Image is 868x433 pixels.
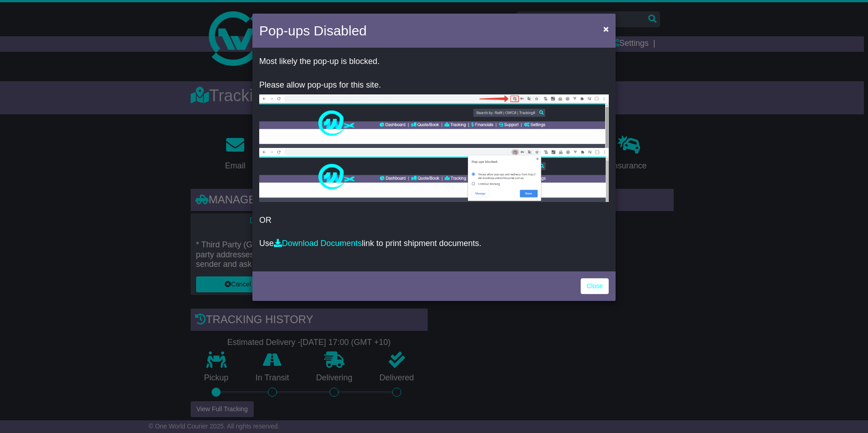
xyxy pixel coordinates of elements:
[274,239,362,248] a: Download Documents
[259,239,609,249] p: Use link to print shipment documents.
[259,80,609,90] p: Please allow pop-ups for this site.
[259,57,609,67] p: Most likely the pop-up is blocked.
[581,278,609,294] a: Close
[252,50,616,269] div: OR
[259,148,609,202] img: allow-popup-2.png
[259,94,609,148] img: allow-popup-1.png
[259,20,367,41] h4: Pop-ups Disabled
[599,20,613,38] button: Close
[603,24,609,34] span: ×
